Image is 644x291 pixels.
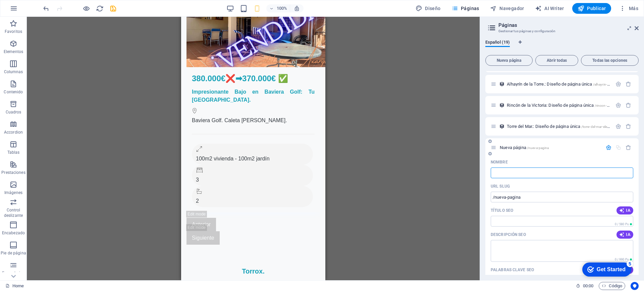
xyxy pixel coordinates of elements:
div: Eliminar [626,102,631,108]
div: Eliminar [626,124,631,129]
p: URL SLUG [491,184,510,189]
p: Formularios [2,271,24,276]
div: Este diseño se usa como una plantilla para todos los elementos (como por ejemplo un post de un bl... [499,102,505,108]
div: Configuración [615,81,621,87]
label: Última parte de la URL para esta página [491,184,510,189]
p: Nombre [491,159,508,165]
textarea: El texto en los resultados de búsqueda y redes sociales [491,240,633,262]
button: Todas las opciones [581,55,639,66]
button: 100% [266,4,290,12]
p: Elementos [4,49,23,54]
button: Páginas [449,3,482,14]
span: Haz clic para abrir la página [507,103,641,108]
span: Diseño [416,5,441,12]
span: Navegador [490,5,524,12]
a: Haz clic para cancelar la selección y doble clic para abrir páginas [5,282,24,290]
button: Más [616,3,641,14]
h6: Tiempo de la sesión [576,282,594,290]
span: 00 00 [583,282,593,290]
button: Publicar [572,3,611,14]
p: Descripción SEO [491,232,526,237]
p: Prestaciones [1,170,25,175]
div: Pestañas de idiomas [485,40,639,52]
span: 0 / 990 Px [615,258,629,261]
p: Contenido [4,89,23,95]
label: El título de la página en los resultados de búsqueda y en las pestañas del navegador [491,208,513,213]
h2: Páginas [498,22,639,28]
p: Encabezado [2,230,25,236]
span: Publicar [578,5,606,12]
i: Al redimensionar, ajustar el nivel de zoom automáticamente para ajustarse al dispositivo elegido. [294,5,300,11]
button: Abrir todas [535,55,578,66]
p: Palabras clave SEO [491,267,534,273]
div: Este diseño se usa como una plantilla para todos los elementos (como por ejemplo un post de un bl... [499,124,505,129]
div: Eliminar [626,81,631,87]
span: 0 / 580 Px [615,223,629,226]
button: Código [599,282,625,290]
div: Alhayrín de la Torre.: Diseño de página única/alhayrin-de-la-torre-elemento [505,82,612,86]
button: Diseño [413,3,443,14]
span: : [588,283,589,288]
div: Get Started [20,7,49,13]
h6: 100% [276,4,287,12]
p: Columnas [4,69,23,75]
h3: Gestionar tus páginas y configuración [498,28,625,34]
span: IA [619,208,631,213]
button: Nueva página [485,55,533,66]
button: reload [96,4,104,12]
div: Eliminar [626,145,631,150]
div: Rincón de la Victoria: Diseño de página única/rincon-de-la-victoria-elemento [505,103,612,107]
i: Deshacer: Cambiar páginas (Ctrl+Z) [42,5,50,12]
span: Longitud de píxeles calculada en los resultados de búsqueda [613,222,633,227]
span: Páginas [451,5,479,12]
div: Nueva página/nueva-pagina [498,145,602,150]
button: Navegador [487,3,527,14]
span: Abrir todas [538,58,575,62]
p: Favoritos [5,29,22,34]
p: Título SEO [491,208,513,213]
input: El título de la página en los resultados de búsqueda y en las pestañas del navegador [491,216,633,227]
i: Volver a cargar página [96,5,104,12]
p: Pie de página [1,250,26,256]
div: Configuración [615,124,621,129]
span: Longitud de píxeles calculada en los resultados de búsqueda [613,257,633,262]
p: Imágenes [4,190,22,195]
div: Torre del Mar.: Diseño de página única/torre-del-mar-elemento [505,124,612,129]
p: Accordion [4,130,23,135]
p: Cuadros [6,109,21,115]
p: Tablas [7,150,20,155]
span: /alhayrin-de-la-torre-elemento [593,83,638,86]
div: Get Started 5 items remaining, 0% complete [5,3,54,17]
span: Haz clic para abrir la página [500,145,549,150]
button: IA [616,206,633,214]
input: Última parte de la URL para esta página [491,192,633,202]
span: Haz clic para abrir la página [507,82,637,87]
span: /rincon-de-la-victoria-elemento [595,104,641,107]
span: Nueva página [488,58,530,62]
span: /nueva-pagina [527,146,549,150]
button: save [109,4,117,12]
div: Diseño (Ctrl+Alt+Y) [413,3,443,14]
span: Haz clic para abrir la página [507,124,617,129]
div: 5 [50,1,56,8]
button: AI Writer [532,3,567,14]
span: /torre-del-mar-elemento [581,125,617,129]
i: Guardar (Ctrl+S) [109,5,117,12]
label: El texto en los resultados de búsqueda y redes sociales [491,232,526,237]
button: IA [616,231,633,239]
button: Usercentrics [631,282,639,290]
span: AI Writer [535,5,564,12]
span: Código [602,282,622,290]
span: Todas las opciones [584,58,636,62]
span: IA [619,232,631,237]
button: undo [42,4,50,12]
span: Español (19) [485,38,510,48]
span: Más [619,5,638,12]
div: Configuración [615,102,621,108]
div: Configuración [606,145,611,150]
